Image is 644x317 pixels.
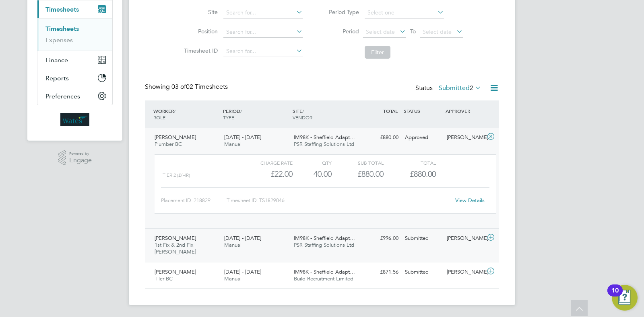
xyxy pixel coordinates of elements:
[302,108,304,114] span: /
[294,134,355,141] span: IM98K - Sheffield Adapt…
[293,158,332,168] div: QTY
[45,6,79,13] span: Timesheets
[241,168,293,181] div: £22.00
[155,134,196,141] span: [PERSON_NAME]
[155,241,196,255] span: 1st Fix & 2nd Fix [PERSON_NAME]
[153,114,165,121] span: ROLE
[444,131,485,144] div: [PERSON_NAME]
[224,241,242,248] span: Manual
[332,168,384,181] div: £880.00
[323,8,359,16] label: Period Type
[223,7,303,18] input: Search for...
[360,232,402,245] div: £996.00
[360,131,402,144] div: £880.00
[402,131,444,144] div: Approved
[45,56,68,64] span: Finance
[155,235,196,241] span: [PERSON_NAME]
[402,104,444,118] div: STATUS
[293,114,312,121] span: VENDOR
[291,104,360,125] div: SITE
[365,46,390,59] button: Filter
[470,84,473,92] span: 2
[221,104,291,125] div: PERIOD
[223,46,303,57] input: Search for...
[171,83,186,91] span: 03 of
[323,28,359,35] label: Period
[611,290,619,301] div: 10
[224,268,261,275] span: [DATE] - [DATE]
[58,150,92,166] a: Powered byEngage
[163,172,190,178] span: Tier 2 (£/HR)
[182,47,218,54] label: Timesheet ID
[161,194,227,207] div: Placement ID: 218829
[37,0,112,18] button: Timesheets
[224,134,261,141] span: [DATE] - [DATE]
[171,83,228,91] span: 02 Timesheets
[37,51,112,69] button: Finance
[223,27,303,38] input: Search for...
[223,114,234,121] span: TYPE
[455,197,485,204] a: View Details
[69,150,92,157] span: Powered by
[37,18,112,51] div: Timesheets
[224,141,242,147] span: Manual
[444,266,485,279] div: [PERSON_NAME]
[383,108,398,114] span: TOTAL
[45,36,73,44] a: Expenses
[155,275,173,282] span: Tiler BC
[365,7,444,18] input: Select one
[439,84,481,92] label: Submitted
[174,108,175,114] span: /
[402,266,444,279] div: Submitted
[444,232,485,245] div: [PERSON_NAME]
[224,275,242,282] span: Manual
[410,169,436,179] span: £880.00
[444,104,485,118] div: APPROVER
[155,268,196,275] span: [PERSON_NAME]
[332,158,384,168] div: Sub Total
[612,285,638,311] button: Open Resource Center, 10 new notifications
[294,241,354,248] span: PSR Staffing Solutions Ltd
[294,235,355,241] span: IM98K - Sheffield Adapt…
[182,28,218,35] label: Position
[145,83,229,91] div: Showing
[294,141,354,147] span: PSR Staffing Solutions Ltd
[240,108,242,114] span: /
[37,113,113,126] a: Go to home page
[155,141,182,147] span: Plumber BC
[182,8,218,16] label: Site
[415,83,483,94] div: Status
[45,92,80,100] span: Preferences
[37,69,112,87] button: Reports
[366,28,395,35] span: Select date
[293,168,332,181] div: 40.00
[408,26,418,37] span: To
[60,113,89,126] img: wates-logo-retina.png
[69,157,92,164] span: Engage
[224,235,261,241] span: [DATE] - [DATE]
[241,158,293,168] div: Charge rate
[360,266,402,279] div: £871.56
[227,194,450,207] div: Timesheet ID: TS1829046
[294,268,355,275] span: IM98K - Sheffield Adapt…
[294,275,353,282] span: Build Recruitment Limited
[423,28,452,35] span: Select date
[37,87,112,105] button: Preferences
[45,25,79,33] a: Timesheets
[45,74,69,82] span: Reports
[402,232,444,245] div: Submitted
[151,104,221,125] div: WORKER
[384,158,436,168] div: Total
